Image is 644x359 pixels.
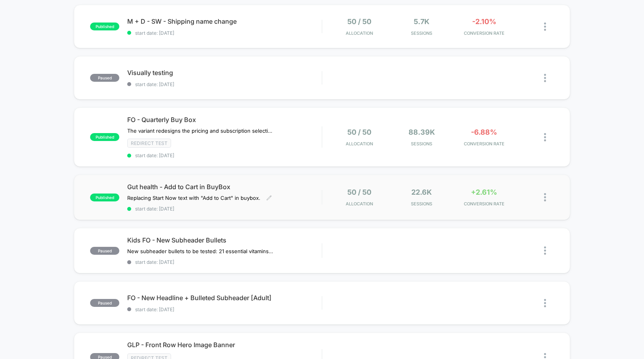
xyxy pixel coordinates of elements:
[455,30,513,36] span: CONVERSION RATE
[393,201,451,207] span: Sessions
[347,188,371,196] span: 50 / 50
[347,17,371,26] span: 50 / 50
[544,299,546,307] img: close
[544,23,546,31] img: close
[127,152,322,158] span: start date: [DATE]
[127,195,260,201] span: Replacing Start Now text with "Add to Cart" in buybox.
[127,183,322,191] span: Gut health - Add to Cart in BuyBox
[127,259,322,265] span: start date: [DATE]
[127,341,322,349] span: GLP - Front Row Hero Image Banner
[127,128,274,134] span: The variant redesigns the pricing and subscription selection interface by introducing a more stru...
[544,133,546,141] img: close
[90,74,119,82] span: paused
[544,74,546,82] img: close
[90,23,119,30] span: published
[127,306,322,312] span: start date: [DATE]
[127,139,171,148] span: Redirect Test
[127,17,322,25] span: M + D - SW - Shipping name change
[393,141,451,147] span: Sessions
[127,69,322,77] span: Visually testing
[127,294,322,302] span: FO - New Headline + Bulleted Subheader [Adult]
[127,236,322,244] span: Kids FO - New Subheader Bullets
[90,247,119,255] span: paused
[455,201,513,207] span: CONVERSION RATE
[346,141,373,147] span: Allocation
[346,201,373,207] span: Allocation
[414,17,429,26] span: 5.7k
[127,206,322,212] span: start date: [DATE]
[90,299,119,307] span: paused
[393,30,451,36] span: Sessions
[544,193,546,201] img: close
[90,133,119,141] span: published
[127,116,322,124] span: FO - Quarterly Buy Box
[127,81,322,87] span: start date: [DATE]
[471,188,497,196] span: +2.61%
[472,17,496,26] span: -2.10%
[455,141,513,147] span: CONVERSION RATE
[90,194,119,201] span: published
[544,246,546,255] img: close
[346,30,373,36] span: Allocation
[127,30,322,36] span: start date: [DATE]
[127,248,274,254] span: New subheader bullets to be tested: 21 essential vitamins from 100% organic fruits & veggiesSuppo...
[409,128,435,136] span: 88.39k
[411,188,432,196] span: 22.6k
[471,128,497,136] span: -6.88%
[347,128,371,136] span: 50 / 50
